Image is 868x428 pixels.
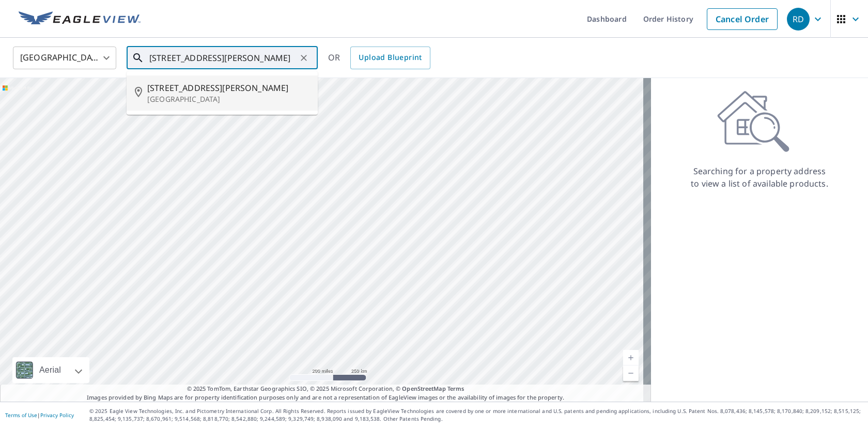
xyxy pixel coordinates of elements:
[149,43,297,72] input: Search by address or latitude-longitude
[350,47,430,69] a: Upload Blueprint
[5,412,74,418] p: |
[89,407,863,423] p: © 2025 Eagle View Technologies, Inc. and Pictometry International Corp. All Rights Reserved. Repo...
[359,51,422,64] span: Upload Blueprint
[447,385,464,392] a: Terms
[623,350,639,365] a: Current Level 5, Zoom In
[5,411,37,419] a: Terms of Use
[147,82,309,94] span: [STREET_ADDRESS][PERSON_NAME]
[328,47,430,69] div: OR
[402,385,445,392] a: OpenStreetMap
[297,51,311,65] button: Clear
[623,365,639,381] a: Current Level 5, Zoom Out
[707,8,778,30] a: Cancel Order
[147,94,309,104] p: [GEOGRAPHIC_DATA]
[36,357,64,383] div: Aerial
[187,385,464,393] span: © 2025 TomTom, Earthstar Geographics SIO, © 2025 Microsoft Corporation, ©
[13,43,116,72] div: [GEOGRAPHIC_DATA]
[40,411,74,419] a: Privacy Policy
[19,11,141,27] img: EV Logo
[690,165,829,190] p: Searching for a property address to view a list of available products.
[787,8,810,30] div: RD
[12,357,89,383] div: Aerial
